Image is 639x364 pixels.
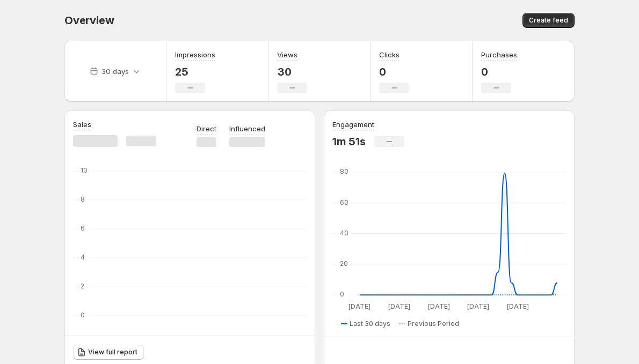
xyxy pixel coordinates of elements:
text: [DATE] [507,302,529,310]
span: Last 30 days [350,320,390,328]
p: 0 [379,65,409,78]
p: Influenced [229,123,265,134]
button: Create feed [522,13,575,28]
text: 80 [340,167,348,175]
h3: Engagement [332,119,374,130]
p: 1m 51s [332,135,366,148]
h3: Clicks [379,49,400,60]
text: 40 [340,229,348,237]
h3: Purchases [481,49,517,60]
text: [DATE] [428,302,450,310]
h3: Impressions [175,49,215,60]
text: 60 [340,198,348,206]
span: View full report [88,348,137,356]
text: 0 [81,311,85,319]
text: 20 [340,259,348,268]
text: 6 [81,224,85,232]
h3: Views [277,49,297,60]
p: 25 [175,65,215,78]
text: 10 [81,166,88,174]
text: 4 [81,253,85,261]
span: Overview [64,14,114,27]
p: 30 [277,65,307,78]
p: 0 [481,65,517,78]
text: 2 [81,282,84,290]
p: 30 days [101,66,129,77]
h3: Sales [73,119,91,130]
span: Previous Period [408,320,459,328]
text: 8 [81,195,85,203]
text: 0 [340,290,344,298]
a: View full report [73,345,144,360]
text: [DATE] [348,302,371,310]
p: Direct [197,123,216,134]
span: Create feed [529,16,568,25]
text: [DATE] [467,302,489,310]
text: [DATE] [388,302,410,310]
